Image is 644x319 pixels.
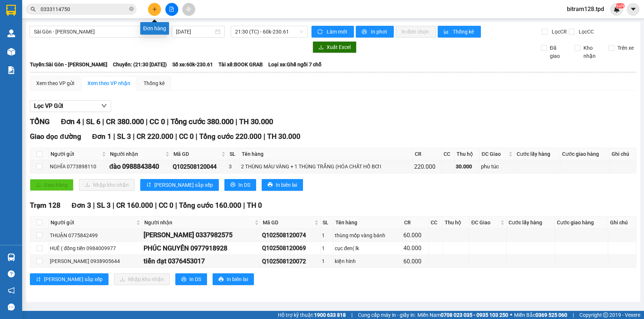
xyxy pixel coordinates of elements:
span: Loại xe: Ghế ngồi 7 chỗ [268,60,321,69]
span: SL 6 [86,117,100,126]
span: Đã giao [547,44,569,60]
span: Mã GD [263,218,313,227]
span: sort-ascending [146,182,151,188]
span: [PERSON_NAME] sắp xếp [44,275,103,283]
span: | [235,117,237,126]
td: Q102508120069 [261,242,321,255]
th: SL [228,148,240,160]
th: Thu hộ [455,148,480,160]
span: 21:30 (TC) - 60k-230.61 [235,26,303,37]
button: downloadNhập kho nhận [79,179,135,191]
img: warehouse-icon [7,253,15,261]
span: bitram128.tpd [561,4,610,14]
span: Đơn 1 [92,132,112,141]
span: aim [186,7,191,12]
span: Đơn 4 [61,117,80,126]
span: message [8,304,15,311]
span: CR 380.000 [106,117,144,126]
span: In DS [189,275,201,283]
button: aim [182,3,195,16]
div: [PERSON_NAME] 0938905644 [50,257,141,265]
span: Tổng cước 160.000 [179,201,241,210]
strong: 1900 633 818 [314,312,346,318]
button: printerIn DS [175,273,207,285]
span: printer [181,277,186,283]
sup: NaN [615,3,624,8]
button: sort-ascending[PERSON_NAME] sắp xếp [140,179,219,191]
strong: 0708 023 035 - 0935 103 250 [441,312,508,318]
th: Tên hàng [334,217,402,229]
span: Trên xe [614,44,637,52]
img: warehouse-icon [7,29,15,37]
button: printerIn biên lai [262,179,303,191]
div: 40.000 [403,243,427,253]
span: Đơn 3 [72,201,91,210]
button: printerIn biên lai [213,273,254,285]
span: [PERSON_NAME] sắp xếp [154,181,213,189]
button: downloadNhập kho nhận [114,273,170,285]
div: 2 THÙNG MÀU VÀNG + 1 THÙNG TRẮNG (HÓA CHẤT HỒ BƠI [241,162,411,171]
button: plus [148,3,161,16]
button: bar-chartThống kê [438,26,481,38]
div: HUÊ ( đồng tiến 0984009977 [50,244,141,252]
span: caret-down [630,6,637,13]
span: Lọc VP Gửi [34,101,63,111]
span: Thống kê [453,28,475,36]
span: CC 0 [149,117,165,126]
th: Cước lấy hàng [515,148,560,160]
div: kiện hình [335,257,401,265]
td: Q102508120044 [172,160,228,173]
span: | [573,311,574,319]
span: search [31,7,36,12]
button: Lọc VP Gửi [30,100,111,112]
span: ĐC Giao [482,150,507,158]
div: tiến đạt 0376453017 [144,256,259,266]
span: In DS [238,181,250,189]
button: printerIn phơi [356,26,394,38]
span: sync [317,29,324,35]
span: CC 0 [159,201,173,210]
td: Q102508120074 [261,229,321,242]
b: Tuyến: Sài Gòn - [PERSON_NAME] [30,62,107,67]
span: Người gửi [51,150,100,158]
div: Q102508120044 [173,162,227,171]
button: In đơn chọn [396,26,436,38]
span: Số xe: 60k-230.61 [172,60,213,69]
div: 1 [322,244,332,252]
span: Lọc CC [576,28,595,36]
span: | [113,201,114,210]
div: cục đen( lk [335,244,401,252]
span: SL 3 [117,132,131,141]
span: close-circle [129,7,134,11]
button: syncLàm mới [311,26,354,38]
span: Tổng cước 380.000 [171,117,234,126]
span: TH 30.000 [267,132,300,141]
div: 220.000 [414,162,441,171]
span: bar-chart [444,29,450,35]
span: SL 3 [97,201,111,210]
span: Chuyến: (21:30 [DATE]) [113,60,167,69]
span: Miền Nam [417,311,508,319]
span: CC 0 [179,132,194,141]
span: plus [152,7,157,12]
th: Tên hàng [240,148,413,160]
span: | [351,311,352,319]
span: notification [8,287,15,294]
span: Người gửi [51,218,135,227]
span: | [102,117,104,126]
th: Cước giao hàng [555,217,608,229]
img: icon-new-feature [613,6,620,13]
div: PHÚC NGUYÊN 0977918928 [144,243,259,253]
span: download [318,45,324,50]
span: Xuất Excel [327,43,351,51]
span: Tổng cước 220.000 [199,132,262,141]
th: Ghi chú [610,148,636,160]
span: down [101,103,107,109]
img: warehouse-icon [7,48,15,56]
span: | [175,132,177,141]
span: | [264,132,265,141]
span: Làm mới [327,28,348,36]
span: sort-ascending [36,277,41,283]
span: Kho nhận [581,44,603,60]
th: CC [442,148,455,160]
